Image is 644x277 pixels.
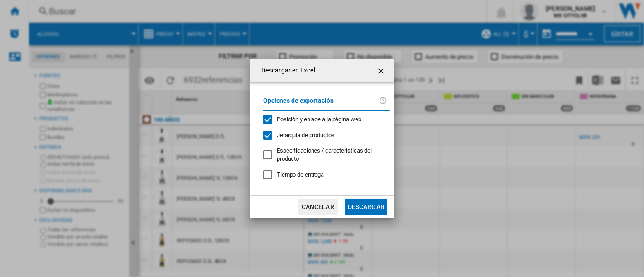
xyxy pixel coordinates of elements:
[298,199,338,215] button: Cancelar
[277,116,361,123] span: Posición y enlace a la página web
[263,171,390,179] md-checkbox: Tiempo de entrega
[376,66,387,76] ng-md-icon: getI18NText('BUTTONS.CLOSE_DIALOG')
[373,62,391,80] button: getI18NText('BUTTONS.CLOSE_DIALOG')
[345,199,387,215] button: Descargar
[277,132,335,138] span: Jerarquía de productos
[277,171,324,178] span: Tiempo de entrega
[277,147,372,162] span: Especificaciones / características del producto
[257,66,315,75] h4: Descargar en Excel
[277,147,383,163] div: Solo se aplica a la Visión Categoría
[263,96,379,112] label: Opciones de exportación
[263,115,383,124] md-checkbox: Posición y enlace a la página web
[263,131,383,139] md-checkbox: Jerarquía de productos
